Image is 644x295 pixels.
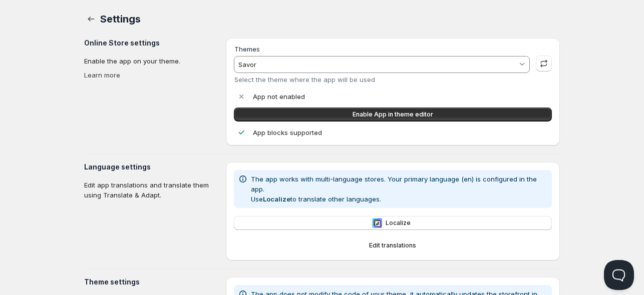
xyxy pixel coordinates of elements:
[372,218,382,228] img: Localize
[234,107,552,121] a: Enable App in theme editor
[251,174,548,204] p: The app works with multi-language stores. Your primary language (en) is configured in the app. Us...
[234,75,530,83] div: Select the theme where the app will be used
[253,127,322,137] p: App blocks supported
[234,238,552,252] button: Edit translations
[100,13,140,25] span: Settings
[604,260,634,290] iframe: Help Scout Beacon - Open
[253,91,305,101] p: App not enabled
[84,56,218,66] p: Enable the app on your theme.
[84,38,218,48] h3: Online Store settings
[84,162,218,172] h3: Language settings
[386,219,411,227] span: Localize
[234,45,260,53] label: Themes
[353,110,433,118] span: Enable App in theme editor
[263,195,290,203] b: Localize
[84,71,120,79] a: Learn more
[369,241,416,249] span: Edit translations
[84,180,218,200] p: Edit app translations and translate them using Translate & Adapt.
[234,216,552,230] button: LocalizeLocalize
[84,277,218,287] h3: Theme settings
